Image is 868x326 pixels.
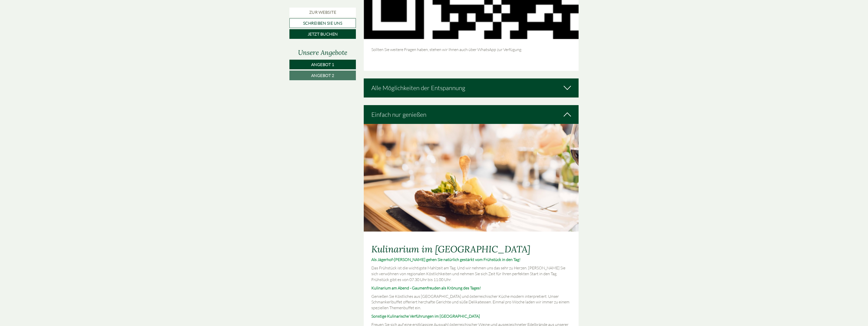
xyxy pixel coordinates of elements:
[289,29,356,39] a: Jetzt buchen
[371,314,480,319] span: Sonstige Kulinarische Verführungen im [GEOGRAPHIC_DATA]
[311,73,334,78] span: Angebot 2
[289,18,356,28] a: Schreiben Sie uns
[371,257,520,262] span: Als Jägerhof-[PERSON_NAME] gehen Sie natürlich gestärkt vom Frühstück in den Tag!
[289,8,356,17] a: Zur Website
[371,47,571,53] p: Sollten Sie weitere Fragen haben, stehen wir Ihnen auch über WhatsApp zur Verfügung:
[371,244,571,254] h1: Kulinarium im [GEOGRAPHIC_DATA]
[289,48,356,57] div: Unsere Angebote
[311,62,334,67] span: Angebot 1
[364,105,579,124] div: Einfach nur genießen
[371,294,571,311] p: Genießen Sie Köstliches aus [GEOGRAPHIC_DATA] und österreichischer Küche modern interpretiert. Un...
[371,265,571,283] p: Das Frühstück ist die wichtigste Mahlzeit am Tag. Und wir nehmen uns das sehr zu Herzen. [PERSON_...
[364,78,579,97] div: Alle Möglichkeiten der Entspannung
[371,285,481,290] span: Kulinarium am Abend - Gaumenfreuden als Krönung des Tages!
